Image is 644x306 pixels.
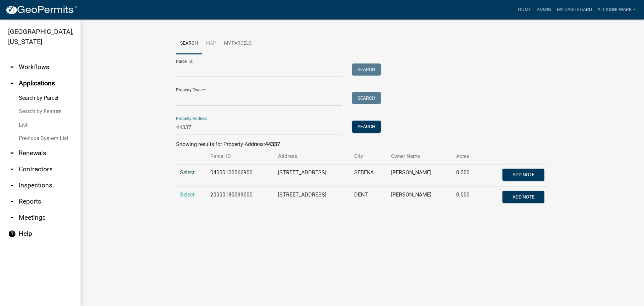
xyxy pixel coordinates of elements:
a: alexisnewark [595,3,639,16]
span: Add Note [512,194,534,200]
i: arrow_drop_down [8,198,16,206]
button: Add Note [502,191,544,203]
td: [PERSON_NAME] [387,165,452,187]
a: Search [176,33,202,54]
th: Parcel ID [206,148,274,164]
button: Search [352,63,381,76]
td: [STREET_ADDRESS] [274,165,350,187]
td: [PERSON_NAME] [387,187,452,209]
a: Select [180,191,195,198]
button: Add Note [502,169,544,181]
th: Address [274,148,350,164]
th: City [350,148,387,164]
span: Add Note [512,172,534,177]
a: Admin [534,3,554,16]
div: Showing results for Property Address: [176,140,548,148]
a: My Parcels [220,33,256,54]
a: Select [180,169,195,176]
i: arrow_drop_down [8,149,16,157]
td: 0.000 [452,187,481,209]
i: arrow_drop_up [8,79,16,87]
td: 0.000 [452,165,481,187]
td: SEBEKA [350,165,387,187]
th: Acres [452,148,481,164]
i: arrow_drop_down [8,165,16,173]
td: 04000100066900 [206,165,274,187]
i: help [8,230,16,238]
th: Owner Name [387,148,452,164]
button: Search [352,121,381,133]
i: arrow_drop_down [8,214,16,222]
td: [STREET_ADDRESS] [274,187,350,209]
a: My Dashboard [554,3,595,16]
button: Search [352,92,381,104]
strong: 44337 [265,141,280,147]
td: DENT [350,187,387,209]
i: arrow_drop_down [8,63,16,71]
a: Home [515,3,534,16]
i: arrow_drop_down [8,181,16,189]
td: 20000180099000 [206,187,274,209]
